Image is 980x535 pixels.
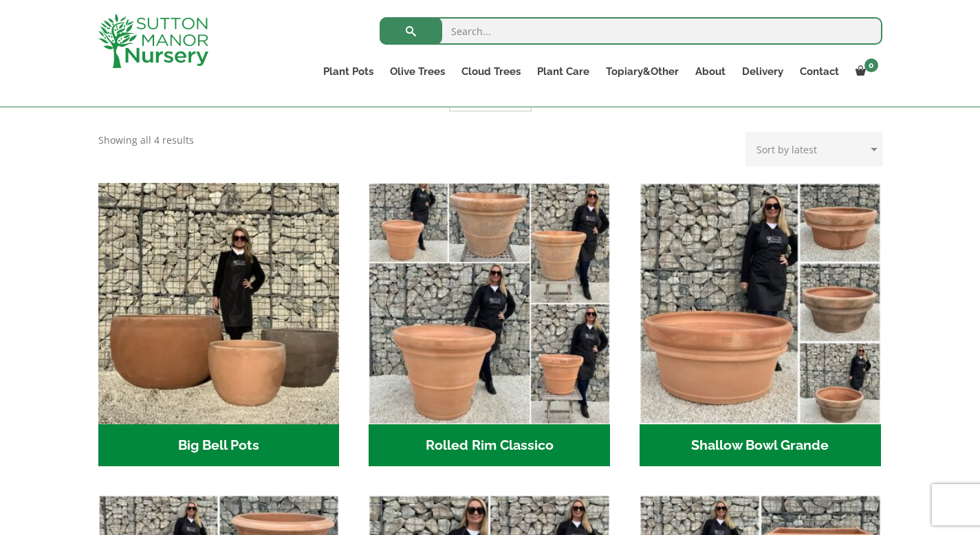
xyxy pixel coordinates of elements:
a: Visit product category Big Bell Pots [98,183,340,466]
img: Shallow Bowl Grande [640,183,881,424]
img: Rolled Rim Classico [369,183,610,424]
a: 0 [847,62,882,81]
p: Showing all 4 results [98,132,194,149]
a: Visit product category Shallow Bowl Grande [640,183,881,466]
span: 0 [864,58,878,72]
input: Search... [380,17,882,45]
a: Delivery [734,62,792,81]
select: Shop order [745,132,882,166]
a: Visit product category Rolled Rim Classico [369,183,610,466]
h2: Rolled Rim Classico [369,424,610,467]
h2: Big Bell Pots [98,424,340,467]
a: Olive Trees [382,62,453,81]
a: Plant Pots [315,62,382,81]
a: Contact [792,62,847,81]
a: Topiary&Other [598,62,687,81]
a: Plant Care [529,62,598,81]
a: Cloud Trees [453,62,529,81]
img: Big Bell Pots [98,183,340,424]
img: logo [98,14,208,68]
h2: Shallow Bowl Grande [640,424,881,467]
a: About [687,62,734,81]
